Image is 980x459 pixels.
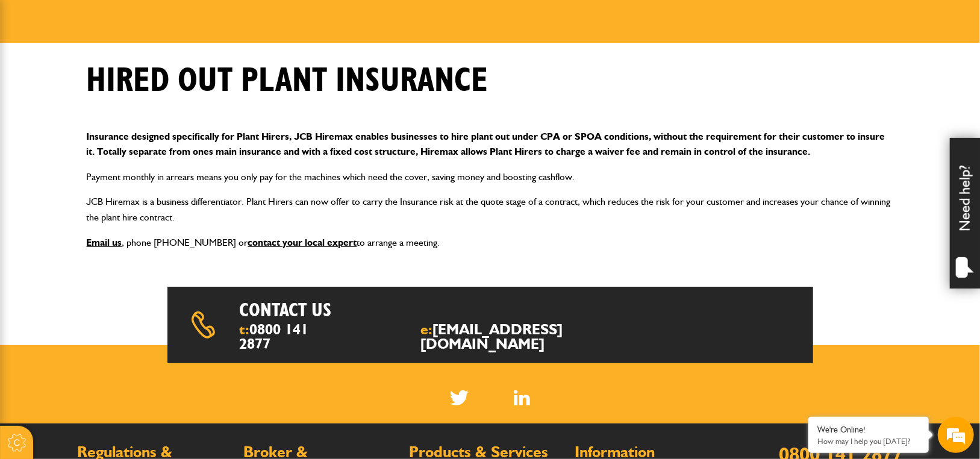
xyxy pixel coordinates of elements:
[817,425,920,435] div: We're Online!
[87,61,488,101] h1: Hired out plant insurance
[514,390,530,405] img: Linked In
[20,67,51,84] img: d_20077148190_company_1631870298795_20077148190
[87,169,894,185] p: Payment monthly in arrears means you only pay for the machines which need the cover, saving money...
[817,437,920,446] p: How may I help you today?
[63,67,202,83] div: Chat with us now
[16,147,220,173] input: Enter your email address
[87,235,894,251] p: , phone [PHONE_NUMBER] or to arrange a meeting.
[87,129,894,160] p: Insurance designed specifically for Plant Hirers, JCB Hiremax enables businesses to hire plant ou...
[240,322,319,351] span: t:
[16,218,220,361] textarea: Type your message and hit 'Enter'
[950,138,980,289] div: Need help?
[450,390,469,405] img: Twitter
[87,194,894,225] p: JCB Hiremax is a business differentiator. Plant Hirers can now offer to carry the Insurance risk ...
[16,183,220,209] input: Enter your phone number
[240,299,522,322] h2: Contact us
[240,320,309,352] a: 0800 141 2877
[198,6,226,35] div: Minimize live chat window
[164,371,219,387] em: Start Chat
[248,237,357,248] a: contact your local expert
[87,237,122,248] a: Email us
[514,390,530,405] a: LinkedIn
[420,320,563,352] a: [EMAIL_ADDRESS][DOMAIN_NAME]
[16,111,220,138] input: Enter your last name
[420,322,623,351] span: e:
